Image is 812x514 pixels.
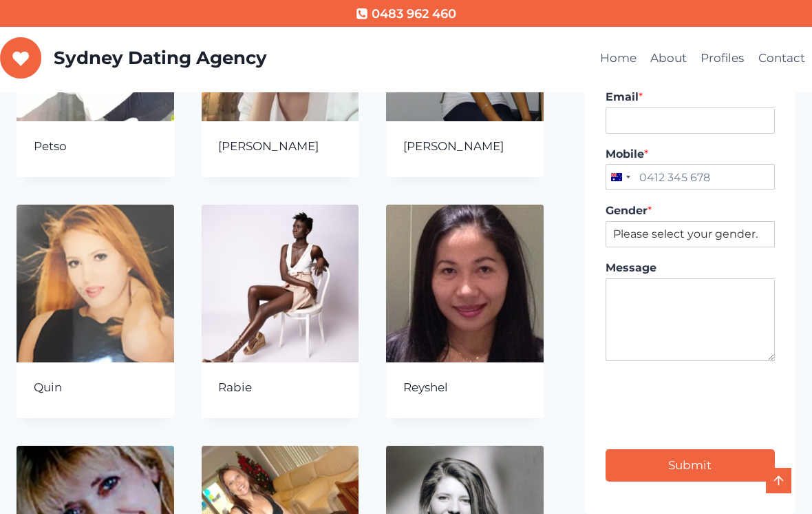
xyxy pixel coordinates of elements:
[386,205,544,362] img: Reyshel
[34,380,62,394] a: Quin
[606,204,775,218] label: Gender
[606,449,775,482] button: Submit
[766,468,791,493] a: Scroll to top
[218,380,252,394] a: Rabie
[593,42,643,75] a: Home
[606,147,775,162] label: Mobile
[606,261,775,276] label: Message
[218,139,319,153] a: [PERSON_NAME]
[202,205,359,362] img: Rabie
[17,205,174,362] img: Quin
[356,4,456,24] a: 0483 962 460
[372,4,456,24] span: 0483 962 460
[606,164,634,190] button: Selected country
[751,42,812,75] a: Contact
[606,90,775,105] label: Email
[403,380,448,394] a: Reyshel
[694,42,751,75] a: Profiles
[643,42,694,75] a: About
[34,139,67,153] a: Petso
[54,48,267,69] p: Sydney Dating Agency
[606,164,775,190] input: Mobile
[403,139,504,153] a: [PERSON_NAME]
